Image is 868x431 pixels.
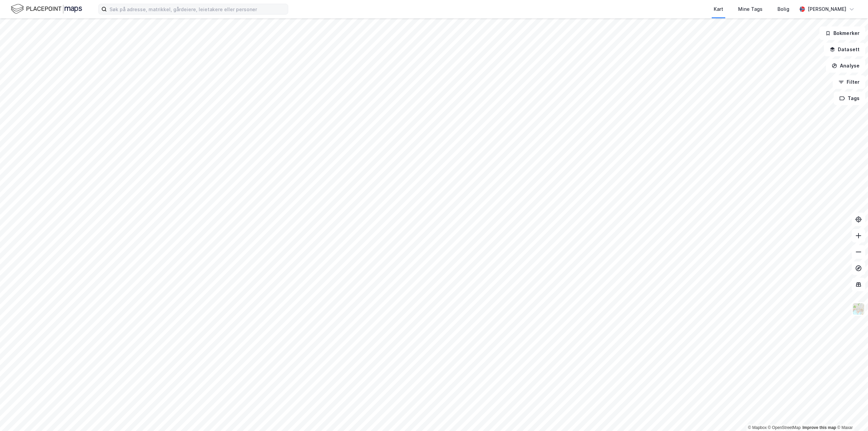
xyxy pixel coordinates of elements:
[824,43,865,56] button: Datasett
[748,425,767,430] a: Mapbox
[834,398,868,431] div: Kontrollprogram for chat
[11,3,82,15] img: logo.f888ab2527a4732fd821a326f86c7f29.svg
[833,75,865,89] button: Filter
[803,425,836,430] a: Improve this map
[820,26,865,40] button: Bokmerker
[714,5,723,13] div: Kart
[738,5,763,13] div: Mine Tags
[768,425,801,430] a: OpenStreetMap
[852,302,865,315] img: Z
[834,398,868,431] iframe: Chat Widget
[834,92,865,105] button: Tags
[777,5,789,13] div: Bolig
[808,5,846,13] div: [PERSON_NAME]
[826,59,865,73] button: Analyse
[107,4,288,14] input: Søk på adresse, matrikkel, gårdeiere, leietakere eller personer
